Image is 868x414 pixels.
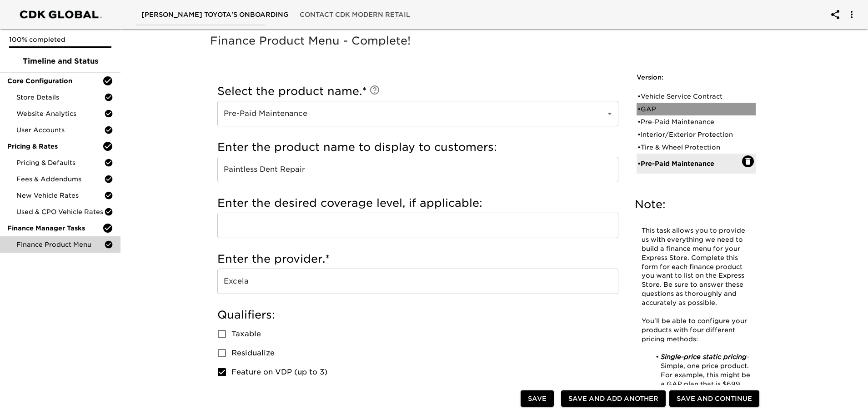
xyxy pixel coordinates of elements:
p: You'll be able to configure your products with four different pricing methods: [642,317,751,344]
div: • Pre-Paid Maintenance [637,159,742,168]
span: Fees & Addendums [16,175,104,184]
h5: Finance Product Menu - Complete! [210,34,770,48]
h5: Select the product name. [217,84,618,99]
div: • Pre-Paid Maintenance [637,117,742,126]
span: Store Details [16,93,104,102]
span: Finance Product Menu [16,240,104,249]
div: • Vehicle Service Contract [637,92,742,101]
div: •GAP [637,103,756,115]
h6: Version: [637,73,756,83]
span: Save [528,393,547,404]
div: Pre-Paid Maintenance [217,101,618,126]
span: Finance Manager Tasks [7,224,102,233]
h5: Note: [635,197,758,212]
span: Save and Continue [677,393,752,404]
div: • Tire & Wheel Protection [637,143,742,152]
button: Delete: Pre-Paid Maintenance [742,155,754,167]
span: Timeline and Status [7,56,113,67]
span: Pricing & Rates [7,142,102,151]
div: • GAP [637,105,742,114]
p: 100% completed [9,35,111,44]
span: Contact CDK Modern Retail [300,9,410,20]
div: •Tire & Wheel Protection [637,141,756,154]
span: Pricing & Defaults [16,158,104,167]
div: • Interior/Exterior Protection [637,130,742,139]
em: Single-price static pricing [661,353,747,360]
span: User Accounts [16,125,104,135]
span: Taxable [231,329,261,339]
div: •Vehicle Service Contract [637,90,756,103]
span: Website Analytics [16,109,104,118]
span: Residualize [231,348,275,359]
p: This task allows you to provide us with everything we need to build a finance menu for your Expre... [642,226,751,308]
span: Core Configuration [7,76,102,85]
button: account of current user [841,4,863,25]
span: Feature on VDP (up to 3) [231,367,327,378]
li: - Simple, one price product. For example, this might be a GAP plan that is $699 for every vehicle... [651,353,751,407]
span: Save and Add Another [568,393,658,404]
button: Save and Continue [669,390,759,407]
span: [PERSON_NAME] Toyota's Onboarding [141,9,289,20]
h5: Qualifiers: [217,308,618,322]
h5: Enter the product name to display to customers: [217,140,618,155]
button: Save [521,390,554,407]
div: •Interior/Exterior Protection [637,128,756,141]
button: Save and Add Another [561,390,666,407]
h5: Enter the desired coverage level, if applicable: [217,196,618,210]
span: New Vehicle Rates [16,191,104,200]
span: Used & CPO Vehicle Rates [16,207,104,216]
h5: Enter the provider. [217,252,618,266]
div: •Pre-Paid Maintenance [637,154,756,174]
div: •Pre-Paid Maintenance [637,115,756,128]
button: account of current user [824,4,846,25]
input: Example: SafeGuard, EasyCare, JM&A [217,269,618,294]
